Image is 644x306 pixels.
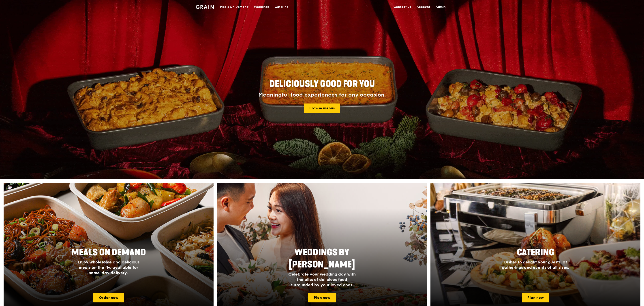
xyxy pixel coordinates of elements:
span: Catering [517,247,554,258]
span: Celebrate your wedding day with the bliss of delicious food surrounded by your loved ones. [288,272,356,287]
img: Grain [196,5,214,9]
a: Browse menus [304,103,340,113]
a: Contact us [391,0,414,14]
a: Admin [433,0,448,14]
div: Catering [275,0,289,14]
a: Weddings [251,0,272,14]
div: Meaningful food experiences for any occasion. [242,92,403,98]
div: Weddings [254,0,269,14]
span: Meals On Demand [71,247,146,258]
span: Enjoy wholesome and delicious meals on the fly, available for same-day delivery. [78,260,139,275]
span: Deliciously good for you [269,79,375,89]
a: Plan now [308,293,336,302]
span: Dishes to delight your guests, at gatherings and events of all sizes. [502,260,569,270]
span: Weddings by [PERSON_NAME] [289,247,355,270]
div: Meals On Demand [220,0,248,14]
a: Account [414,0,433,14]
a: Plan now [522,293,549,302]
a: Order now [93,293,124,302]
a: Catering [272,0,291,14]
